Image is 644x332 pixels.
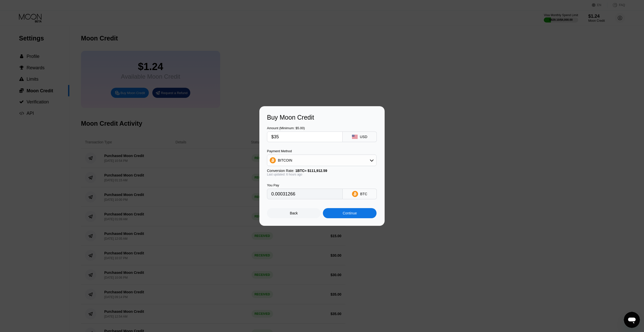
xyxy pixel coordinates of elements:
div: BTC [360,192,367,196]
div: You Pay [267,183,343,187]
div: BITCOIN [267,155,376,165]
div: BITCOIN [278,158,292,162]
span: 1 BTC ≈ $111,912.59 [295,169,327,173]
div: Continue [343,211,357,215]
div: Buy Moon Credit [267,114,377,121]
div: Amount (Minimum: $5.00) [267,126,343,130]
div: Conversion Rate: [267,169,377,173]
div: USD [360,135,367,139]
iframe: Mesajlaşma penceresini başlatma düğmesi, görüşme devam ediyor [624,312,640,328]
div: Continue [323,208,377,218]
div: Last updated: 6 hours ago [267,173,377,176]
div: Back [267,208,321,218]
input: $0.00 [271,132,338,142]
div: Back [290,211,298,215]
div: Payment Method [267,149,377,153]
